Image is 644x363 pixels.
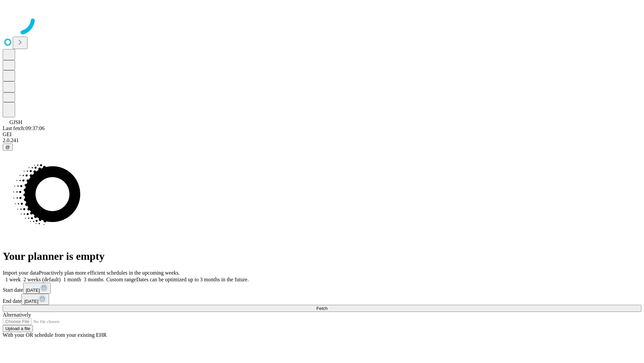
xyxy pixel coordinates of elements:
[63,277,81,282] span: 1 month
[5,277,21,282] span: 1 week
[3,125,45,131] span: Last fetch: 09:37:06
[26,288,40,293] span: [DATE]
[21,294,49,305] button: [DATE]
[3,332,107,338] span: With your OR schedule from your existing EHR
[84,277,104,282] span: 3 months
[136,277,249,282] span: Dates can be optimized up to 3 months in the future.
[39,270,180,276] span: Proactively plan more efficient schedules in the upcoming weeks.
[3,325,33,332] button: Upload a file
[3,270,39,276] span: Import your data
[316,306,327,311] span: Fetch
[23,277,61,282] span: 2 weeks (default)
[3,250,641,263] h1: Your planner is empty
[24,299,38,304] span: [DATE]
[3,137,641,144] div: 2.0.241
[3,305,641,312] button: Fetch
[9,119,22,125] span: GJSH
[3,283,641,294] div: Start date
[3,144,13,151] button: @
[3,131,641,137] div: GEI
[5,145,10,150] span: @
[3,312,31,318] span: Alternatively
[23,283,51,294] button: [DATE]
[3,294,641,305] div: End date
[106,277,136,282] span: Custom range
